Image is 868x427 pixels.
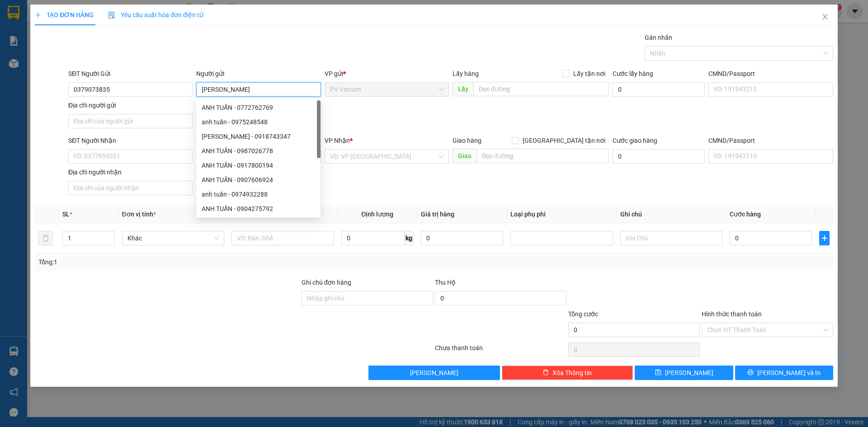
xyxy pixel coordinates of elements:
button: printer[PERSON_NAME] và In [735,366,833,380]
span: VP Nhận [325,137,350,144]
button: [PERSON_NAME] [368,366,500,380]
label: Ghi chú đơn hàng [302,279,351,286]
div: ANH TUẤN - 0907606924 [202,175,315,185]
div: Địa chỉ người gửi [68,100,193,110]
div: CMND/Passport [708,69,833,79]
div: ANH TUẤN - 0907606924 [196,173,321,187]
div: SĐT Người Nhận [68,136,193,145]
div: CMND/Passport [708,136,833,145]
div: anh tuấn - 0975248548 [196,115,321,129]
span: Yêu cầu xuất hóa đơn điện tử [108,11,203,19]
input: Ghi Chú [620,231,722,245]
span: [GEOGRAPHIC_DATA] tận nơi [519,136,609,145]
span: SL [62,211,70,218]
span: plus [820,235,829,242]
label: Cước lấy hàng [613,70,653,77]
input: Cước giao hàng [613,149,705,164]
div: ANH TUẤN - 0904275792 [202,204,315,214]
span: Lấy tận nơi [570,69,609,79]
input: Dọc đường [473,82,609,96]
span: Xóa Thông tin [552,368,592,378]
span: Lấy [453,82,473,96]
span: TẠO ĐƠN HÀNG [35,11,94,19]
label: Cước giao hàng [613,137,657,144]
span: Lấy hàng [453,70,479,77]
div: Người gửi [196,69,321,79]
div: ANH TUẤN - 0987026778 [202,146,315,156]
div: Tổng: 1 [38,257,335,267]
img: icon [108,12,115,19]
button: Close [812,5,838,30]
div: anh tuấn - 0974932288 [202,189,315,199]
span: Định lượng [361,211,393,218]
span: Giá trị hàng [421,211,454,218]
div: anh tuấn - 0974932288 [196,187,321,202]
label: Hình thức thanh toán [702,310,762,318]
div: anh tuấn - 0975248548 [202,117,315,127]
div: SĐT Người Gửi [68,69,193,79]
input: Cước lấy hàng [613,82,705,97]
div: ANH TUẤN - 0904275792 [196,202,321,216]
span: Khác [127,231,219,245]
span: kg [405,231,414,245]
span: plus [35,12,41,18]
span: save [655,369,661,376]
button: deleteXóa Thông tin [502,366,633,380]
div: [PERSON_NAME] - 0918743347 [202,131,315,141]
input: 0 [421,231,503,245]
span: delete [542,369,549,376]
input: Địa chỉ của người gửi [68,114,193,128]
label: Gán nhãn [645,34,672,41]
span: [PERSON_NAME] và In [757,368,821,378]
button: delete [38,231,53,245]
span: Giao [453,149,476,163]
div: VP gửi [325,69,449,79]
span: [PERSON_NAME] [410,368,458,378]
input: Địa chỉ của người nhận [68,181,193,195]
th: Ghi chú [617,206,726,223]
input: Dọc đường [476,149,609,163]
div: ANH TUẤN - 0917800194 [202,160,315,170]
span: [PERSON_NAME] [665,368,713,378]
div: Chưa thanh toán [434,343,567,359]
div: ANH TUẤN - 0987026778 [196,144,321,158]
div: Địa chỉ người nhận [68,167,193,177]
span: Giao hàng [453,137,481,144]
span: Cước hàng [730,211,761,218]
div: Anh TUẤN - 0918743347 [196,129,321,144]
button: save[PERSON_NAME] [635,366,733,380]
span: Đơn vị tính [122,211,156,218]
input: Ghi chú đơn hàng [302,291,433,305]
span: close [821,13,829,20]
button: plus [819,231,829,245]
span: PV Vincom [330,83,443,96]
th: Loại phụ phí [507,206,616,223]
span: Thu Hộ [435,279,456,286]
input: VD: Bàn, Ghế [231,231,334,245]
div: ANH TUẤN - 0917800194 [196,158,321,173]
span: Tổng cước [568,310,598,318]
span: printer [747,369,754,376]
div: ANH TUẤN - 0772762769 [196,100,321,115]
div: ANH TUẤN - 0772762769 [202,103,315,113]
